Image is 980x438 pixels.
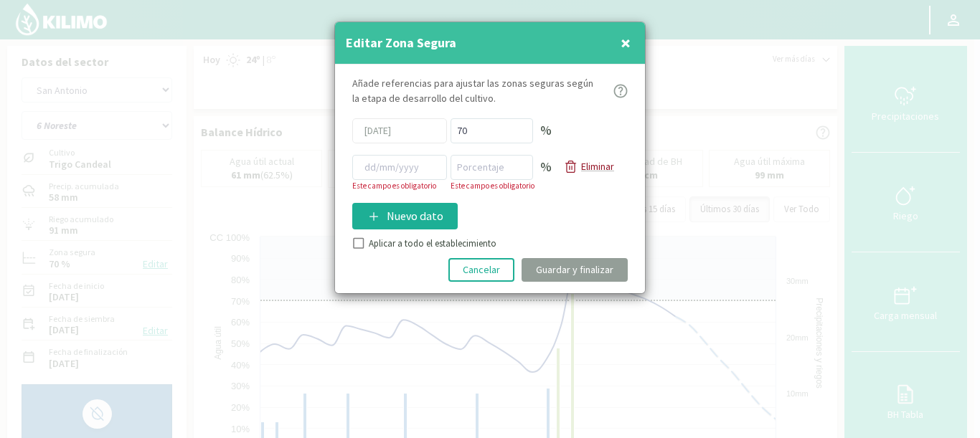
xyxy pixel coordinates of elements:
[352,155,447,180] input: dd/mm/yyyy
[451,155,533,180] input: Porcentaje
[369,237,496,251] label: Aplicar a todo el establecimiento
[387,207,443,224] p: Nuevo dato
[617,29,634,57] button: Close
[451,118,533,143] input: Porcentaje
[581,159,614,174] p: Eliminar
[540,157,552,177] p: %
[352,76,600,107] p: Añade referencias para ajustar las zonas seguras según la etapa de desarrollo del cultivo.
[352,118,447,143] input: dd/mm/yyyy
[540,120,552,141] p: %
[621,31,631,54] span: ×
[352,180,447,192] p: Este campo es obligatorio
[346,33,456,53] h4: Editar Zona Segura
[559,158,619,175] button: Eliminar
[352,203,458,229] button: Nuevo dato
[451,180,552,192] p: Este campo es obligatorio
[448,258,514,282] button: Cancelar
